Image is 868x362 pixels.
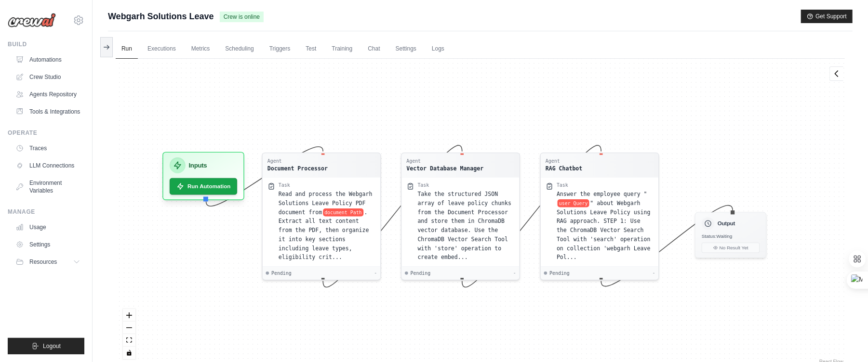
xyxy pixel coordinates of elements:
[267,165,328,172] div: Document Processor
[123,309,135,359] div: React Flow controls
[12,220,84,235] a: Usage
[653,270,655,276] div: -
[162,152,244,200] div: InputsRun Automation
[549,270,570,276] span: Pending
[206,147,323,207] g: Edge from inputsNode to f7c294bcea030a1e55fb1849e2d1cf63
[279,189,375,261] div: Read and process the Webgarh Solutions Leave Policy PDF document from {document Path}. Extract al...
[271,270,292,276] span: Pending
[12,52,84,67] a: Automations
[557,200,651,260] span: " about Webgarh Solutions Leave Policy using RAG approach. STEP 1: Use the ChromaDB Vector Search...
[8,40,84,48] div: Build
[123,334,135,347] button: fit view
[820,316,868,362] iframe: Chat Widget
[601,206,733,286] g: Edge from 404431235a396704ac3e03501f2da453 to outputNode
[189,161,207,170] h3: Inputs
[546,165,582,172] div: RAG Chatbot
[123,309,135,322] button: zoom in
[170,178,237,195] button: Run Automation
[401,153,520,280] div: AgentVector Database ManagerTaskTake the structured JSON array of leave policy chunks from the Do...
[546,158,582,164] div: Agent
[267,158,328,164] div: Agent
[8,338,84,354] button: Logout
[513,270,516,276] div: -
[418,189,515,261] div: Take the structured JSON array of leave policy chunks from the Document Processor and store them ...
[323,145,462,287] g: Edge from f7c294bcea030a1e55fb1849e2d1cf63 to 1508cb85e56a7fa87a46b6563b148ec8
[12,69,84,85] a: Crew Studio
[29,258,57,266] span: Resources
[323,208,363,216] span: document Path
[219,39,259,59] a: Scheduling
[300,39,322,59] a: Test
[426,39,450,59] a: Logs
[116,39,138,59] a: Run
[406,165,483,172] div: Vector Database Manager
[108,10,214,23] span: Webgarh Solutions Leave
[557,189,654,261] div: Answer the employee query "{user Query}" about Webgarh Solutions Leave Policy using RAG approach....
[220,12,264,22] span: Crew is online
[12,104,84,119] a: Tools & Integrations
[702,233,732,239] span: Status: Waiting
[8,129,84,137] div: Operate
[123,347,135,359] button: toggle interactivity
[411,270,431,276] span: Pending
[8,208,84,216] div: Manage
[12,237,84,252] a: Settings
[418,182,429,189] div: Task
[406,158,483,164] div: Agent
[326,39,358,59] a: Training
[8,13,56,27] img: Logo
[801,10,853,23] button: Get Support
[123,322,135,334] button: zoom out
[279,208,369,260] span: . Extract all text content from the PDF, then organize it into key sections including leave types...
[264,39,296,59] a: Triggers
[12,87,84,102] a: Agents Repository
[462,145,601,287] g: Edge from 1508cb85e56a7fa87a46b6563b148ec8 to 404431235a396704ac3e03501f2da453
[12,175,84,198] a: Environment Variables
[418,191,512,260] span: Take the structured JSON array of leave policy chunks from the Document Processor and store them ...
[557,191,647,197] span: Answer the employee query "
[142,39,182,59] a: Executions
[540,153,659,280] div: AgentRAG ChatbotTaskAnswer the employee query "user Query" about Webgarh Solutions Leave Policy u...
[43,342,61,350] span: Logout
[702,243,760,253] button: No Result Yet
[279,182,290,189] div: Task
[558,199,589,207] span: user Query
[374,270,377,276] div: -
[390,39,422,59] a: Settings
[695,212,766,258] div: OutputStatus:WaitingNo Result Yet
[12,158,84,173] a: LLM Connections
[12,254,84,270] button: Resources
[12,141,84,156] a: Traces
[186,39,216,59] a: Metrics
[557,182,568,189] div: Task
[718,220,735,227] h3: Output
[362,39,386,59] a: Chat
[262,153,381,280] div: AgentDocument ProcessorTaskRead and process the Webgarh Solutions Leave Policy PDF document fromd...
[279,191,373,215] span: Read and process the Webgarh Solutions Leave Policy PDF document from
